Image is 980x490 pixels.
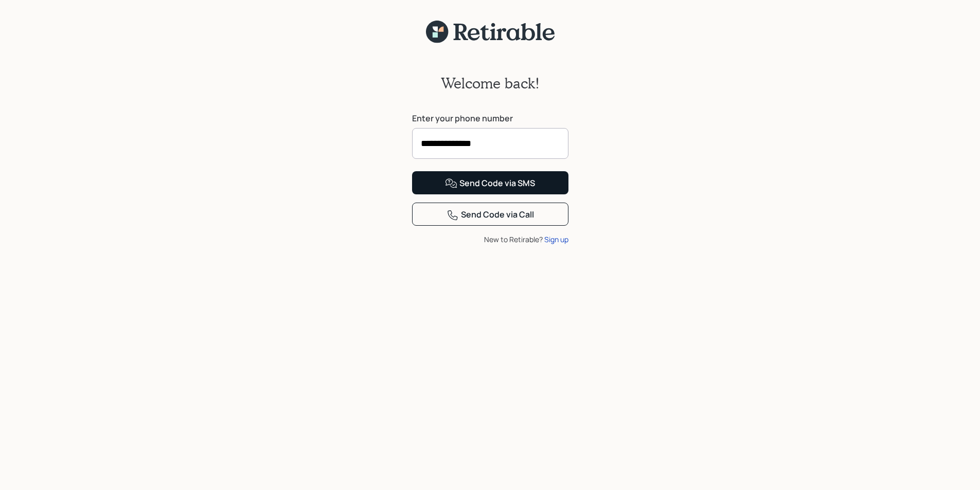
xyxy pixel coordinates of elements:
button: Send Code via Call [412,203,568,226]
h2: Welcome back! [441,75,540,92]
label: Enter your phone number [412,113,568,124]
button: Send Code via SMS [412,171,568,194]
div: Sign up [544,234,568,245]
div: New to Retirable? [412,234,568,245]
div: Send Code via Call [447,209,534,221]
div: Send Code via SMS [445,177,535,190]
